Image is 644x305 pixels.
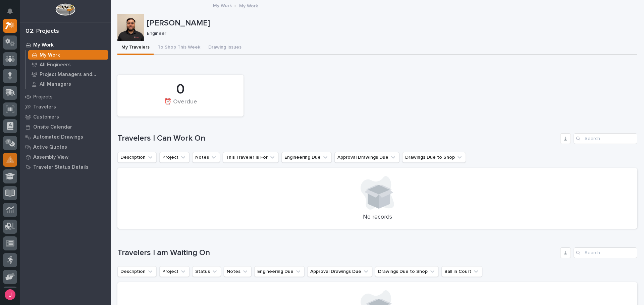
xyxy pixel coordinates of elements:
h1: Travelers I Can Work On [117,134,557,143]
button: Engineering Due [281,152,332,163]
div: Notifications [8,8,17,19]
p: All Engineers [40,62,71,68]
button: Description [117,266,157,277]
button: Description [117,152,157,163]
a: All Engineers [26,60,111,69]
p: Project Managers and Engineers [40,72,106,78]
button: Drawing Issues [204,41,246,55]
p: Onsite Calendar [33,124,72,130]
button: users-avatar [3,288,17,302]
p: My Work [33,42,54,48]
button: Approval Drawings Due [307,266,372,277]
p: [PERSON_NAME] [147,18,635,28]
p: Active Quotes [33,144,67,150]
button: Status [192,266,221,277]
button: My Travelers [117,41,154,55]
button: Project [159,152,190,163]
p: Customers [33,114,59,120]
button: Approval Drawings Due [334,152,399,163]
input: Search [574,133,637,144]
p: My Work [40,52,60,58]
button: Notes [224,266,252,277]
p: Assembly View [33,154,68,160]
a: My Work [26,50,111,60]
button: This Traveler is For [223,152,279,163]
div: ⏰ Overdue [129,98,232,112]
button: To Shop This Week [154,41,204,55]
button: Drawings Due to Shop [402,152,466,163]
a: My Work [20,40,111,50]
img: Workspace Logo [55,3,75,16]
p: All Managers [40,81,71,87]
a: Travelers [20,102,111,112]
p: Engineer [147,31,632,36]
p: Travelers [33,104,56,110]
a: Active Quotes [20,142,111,152]
a: Project Managers and Engineers [26,70,111,79]
a: Automated Drawings [20,132,111,142]
button: Ball in Court [441,266,482,277]
a: All Managers [26,79,111,89]
a: Projects [20,92,111,102]
div: 02. Projects [25,28,59,35]
button: Notes [192,152,220,163]
a: My Work [213,1,232,9]
div: 0 [129,81,232,98]
button: Engineering Due [254,266,305,277]
button: Notifications [3,4,17,18]
p: Traveler Status Details [33,164,89,170]
p: Automated Drawings [33,134,83,140]
button: Drawings Due to Shop [375,266,439,277]
a: Onsite Calendar [20,122,111,132]
a: Traveler Status Details [20,162,111,172]
a: Customers [20,112,111,122]
button: Project [159,266,190,277]
h1: Travelers I am Waiting On [117,248,557,258]
p: My Work [239,2,258,9]
a: Assembly View [20,152,111,162]
p: Projects [33,94,53,100]
input: Search [574,247,637,258]
p: No records [125,214,629,221]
